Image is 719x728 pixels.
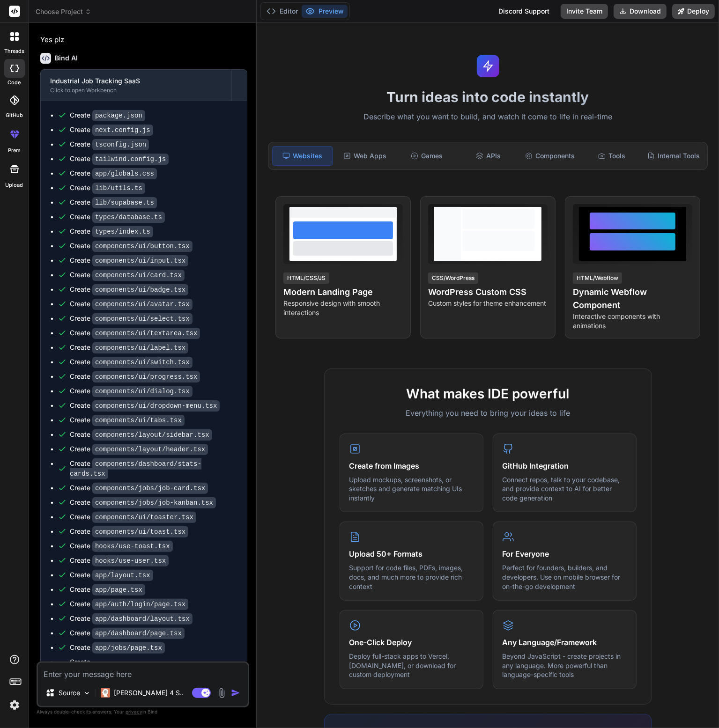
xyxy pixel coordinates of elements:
div: Create [70,599,188,609]
div: Create [70,430,212,440]
code: components/dashboard/stats-cards.tsx [70,458,201,479]
div: Create [70,343,188,353]
code: tsconfig.json [92,139,149,150]
div: Create [70,643,165,653]
h4: Any Language/Framework [503,637,627,648]
code: components/ui/label.tsx [92,342,188,353]
div: APIs [459,146,519,166]
div: Create [70,183,145,193]
div: Create [70,198,157,207]
button: Preview [302,5,348,18]
code: package.json [92,110,145,121]
p: Support for code files, PDFs, images, docs, and much more to provide rich context [349,563,474,591]
code: components/ui/toast.tsx [92,526,188,537]
div: Create [70,498,216,507]
code: components/jobs/job-card.tsx [92,483,208,494]
h4: GitHub Integration [503,460,627,471]
code: components/layout/header.tsx [92,444,208,455]
code: app/page.tsx [92,584,145,596]
p: Everything you need to bring your ideas to life [340,407,637,419]
code: app/globals.css [92,168,157,179]
code: lib/utils.ts [92,183,145,194]
div: CSS/WordPress [428,272,478,284]
code: app/dashboard/page.tsx [92,628,185,639]
code: components/ui/tabs.tsx [92,415,185,426]
code: components/jobs/job-kanban.tsx [92,497,216,508]
div: Create [70,657,241,677]
h4: For Everyone [503,548,627,559]
div: Create [70,212,165,222]
code: components/layout/sidebar.tsx [92,429,212,441]
code: components/ui/avatar.tsx [92,299,193,310]
div: Create [70,372,200,382]
div: HTML/Webflow [573,272,622,284]
code: next.config.js [92,125,153,136]
img: attachment [216,688,227,699]
p: Custom styles for theme enhancement [428,299,548,308]
code: components/ui/card.tsx [92,270,185,281]
div: Create [70,241,193,251]
code: components/ui/switch.tsx [92,357,193,368]
img: settings [7,697,22,713]
code: hooks/use-user.tsx [92,555,169,566]
code: components/ui/dialog.tsx [92,386,193,397]
code: components/ui/dropdown-menu.tsx [92,400,220,412]
span: privacy [126,709,142,714]
div: Create [70,328,200,338]
p: Upload mockups, screenshots, or sketches and generate matching UIs instantly [349,475,474,503]
code: components/ui/toaster.tsx [92,512,196,523]
div: Create [70,357,193,367]
div: Create [70,125,153,135]
div: Components [520,146,580,166]
p: Responsive design with smooth interactions [283,299,403,317]
button: Deploy [672,4,715,19]
h6: Bind AI [55,53,78,63]
code: tailwind.config.js [92,154,169,165]
div: Create [70,227,153,236]
code: types/database.ts [92,212,165,223]
div: Create [70,256,188,265]
code: app/dashboard/layout.tsx [92,613,193,625]
h4: Create from Images [349,460,474,471]
h4: Upload 50+ Formats [349,548,474,559]
div: Create [70,285,188,294]
label: GitHub [6,111,23,119]
div: Create [70,270,185,280]
div: Create [70,154,169,164]
code: components/ui/select.tsx [92,313,193,324]
h4: One-Click Deploy [349,637,474,648]
span: Choose Project [36,7,91,16]
p: [PERSON_NAME] 4 S.. [114,688,184,698]
p: Perfect for founders, builders, and developers. Use on mobile browser for on-the-go development [503,563,627,591]
div: Internal Tools [644,146,704,166]
div: Create [70,314,193,324]
div: Create [70,527,188,537]
div: HTML/CSS/JS [283,272,329,284]
p: Connect repos, talk to your codebase, and provide context to AI for better code generation [503,475,627,503]
h2: What makes IDE powerful [340,384,637,404]
div: Create [70,386,193,396]
code: components/ui/progress.tsx [92,371,200,382]
code: app/auth/login/page.tsx [92,599,188,610]
code: hooks/use-toast.tsx [92,541,173,552]
button: Editor [263,5,302,18]
div: Create [70,401,220,411]
code: app/layout.tsx [92,570,153,581]
button: Industrial Job Tracking SaaSClick to open Workbench [41,70,231,101]
div: Discord Support [493,4,555,19]
div: Create [70,483,208,493]
div: Create [70,459,237,478]
code: components/ui/textarea.tsx [92,328,200,339]
img: Pick Models [83,689,91,697]
code: components/ui/input.tsx [92,255,188,266]
div: Create [70,628,185,638]
p: Deploy full-stack apps to Vercel, [DOMAIN_NAME], or download for custom deployment [349,652,474,679]
label: Upload [6,181,23,189]
div: Web Apps [335,146,395,166]
div: Create [70,512,196,522]
label: prem [8,147,21,154]
div: Create [70,585,145,595]
div: Create [70,110,145,120]
div: Create [70,299,193,309]
label: threads [4,47,24,55]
